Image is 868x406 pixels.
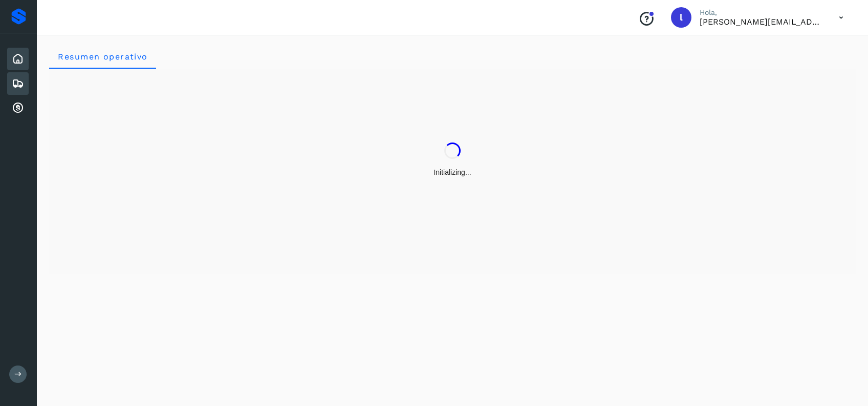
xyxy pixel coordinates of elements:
[7,72,29,95] div: Embarques
[7,48,29,70] div: Inicio
[57,52,148,62] span: Resumen operativo
[7,97,29,119] div: Cuentas por cobrar
[700,17,822,27] p: lorena.rojo@serviciosatc.com.mx
[700,8,822,17] p: Hola,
